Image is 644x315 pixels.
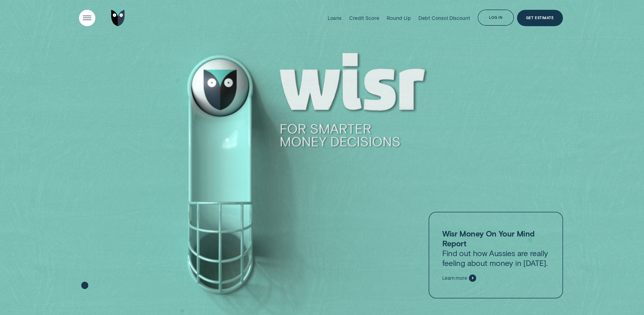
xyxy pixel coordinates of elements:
a: Wisr Money On Your Mind ReportFind out how Aussies are really feeling about money in [DATE].Learn... [429,212,563,298]
button: Log in [478,10,514,26]
strong: Wisr Money On Your Mind Report [442,229,535,248]
a: Get Estimate [517,10,563,26]
p: Find out how Aussies are really feeling about money in [DATE]. [442,228,549,268]
div: Debt Consol Discount [418,15,470,21]
div: Round Up [387,15,411,21]
div: Credit Score [349,15,379,21]
img: Wisr [111,10,125,26]
div: Loans [328,15,342,21]
button: Open Menu [79,10,95,26]
span: Learn more [442,275,467,281]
